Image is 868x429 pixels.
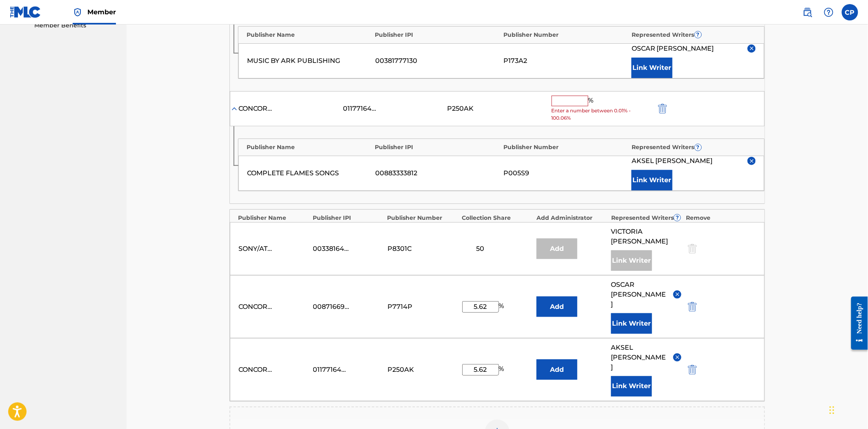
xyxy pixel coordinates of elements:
[632,170,672,190] button: Link Writer
[499,364,506,375] span: %
[658,104,667,114] img: 12a2ab48e56ec057fbd8.svg
[87,7,116,17] span: Member
[611,313,652,334] button: Link Writer
[632,143,757,152] div: Represented Writers
[611,280,668,309] span: OSCAR [PERSON_NAME]
[686,214,757,222] div: Remove
[827,390,868,429] iframe: Chat Widget
[674,354,681,360] img: remove-from-list-button
[674,214,681,221] span: ?
[695,144,701,151] span: ?
[588,96,596,106] span: %
[238,214,309,222] div: Publisher Name
[611,227,682,246] span: VICTORIA [PERSON_NAME]
[611,343,668,372] span: AKSEL [PERSON_NAME]
[247,143,371,152] div: Publisher Name
[313,214,383,222] div: Publisher IPI
[10,6,41,18] img: MLC Logo
[799,4,816,20] a: Public Search
[536,360,577,380] button: Add
[824,7,834,17] img: help
[674,291,681,297] img: remove-from-list-button
[632,44,714,54] span: OSCAR [PERSON_NAME]
[247,56,371,66] div: MUSIC BY ARK PUBLISHING
[611,376,652,397] button: Link Writer
[499,301,506,313] span: %
[632,156,713,166] span: AKSEL [PERSON_NAME]
[375,31,500,39] div: Publisher IPI
[536,297,577,317] button: Add
[842,4,858,20] div: User Menu
[387,214,458,222] div: Publisher Number
[536,214,607,222] div: Add Administrator
[632,58,672,78] button: Link Writer
[552,107,652,122] span: Enter a number between 0.01% - 100.06%
[688,302,697,312] img: 12a2ab48e56ec057fbd8.svg
[73,7,82,17] img: Top Rightsholder
[375,143,500,152] div: Publisher IPI
[503,31,628,39] div: Publisher Number
[749,45,755,51] img: remove-from-list-button
[503,143,628,152] div: Publisher Number
[821,4,837,20] div: Help
[845,290,868,356] iframe: Resource Center
[247,168,371,178] div: COMPLETE FLAMES SONGS
[611,214,682,222] div: Represented Writers
[375,168,499,178] div: 00883333812
[503,56,628,66] div: P173A2
[749,158,755,164] img: remove-from-list-button
[247,31,371,39] div: Publisher Name
[230,105,238,113] img: expand-cell-toggle
[688,365,697,375] img: 12a2ab48e56ec057fbd8.svg
[375,56,499,66] div: 00381777130
[34,21,117,30] a: Member Benefits
[695,31,701,38] span: ?
[503,168,628,178] div: P005S9
[803,7,812,17] img: search
[830,398,835,422] div: Drag
[632,31,757,39] div: Represented Writers
[462,214,533,222] div: Collection Share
